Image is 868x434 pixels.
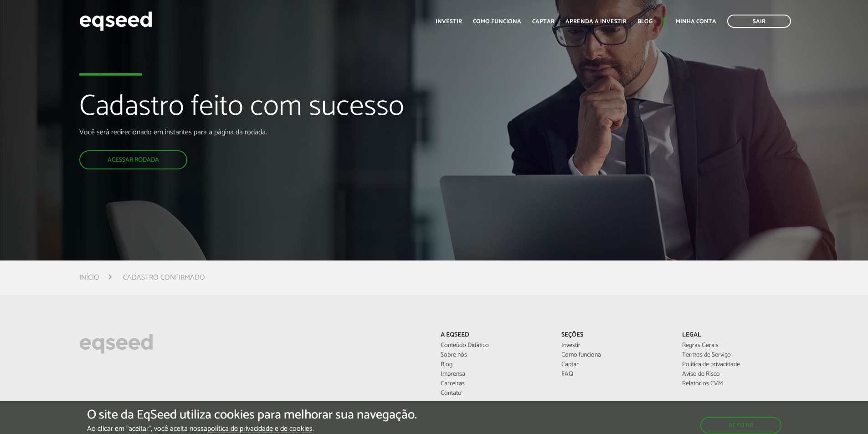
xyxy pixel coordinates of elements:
[441,371,548,378] a: Imprensa
[561,371,668,378] a: FAQ
[565,19,627,25] a: Aprenda a investir
[561,342,668,349] a: Investir
[727,15,791,28] a: Sair
[79,150,187,169] a: Acessar rodada
[561,362,668,368] a: Captar
[87,408,417,422] h5: O site da EqSeed utiliza cookies para melhorar sua navegação.
[441,342,548,349] a: Conteúdo Didático
[441,390,548,397] a: Contato
[676,19,716,25] a: Minha conta
[207,425,313,433] a: política de privacidade e de cookies
[682,342,789,349] a: Regras Gerais
[473,19,521,25] a: Como funciona
[682,332,789,339] p: Legal
[87,424,417,433] p: Ao clicar em "aceitar", você aceita nossa .
[436,19,462,25] a: Investir
[441,381,548,387] a: Carreiras
[79,91,500,128] h1: Cadastro feito com sucesso
[561,352,668,358] a: Como funciona
[682,371,789,378] a: Aviso de Risco
[441,352,548,358] a: Sobre nós
[682,352,789,358] a: Termos de Serviço
[123,271,205,284] li: Cadastro confirmado
[441,362,548,368] a: Blog
[700,417,781,434] button: Aceitar
[441,332,548,339] p: A EqSeed
[79,274,99,281] a: Início
[79,128,500,137] p: Você será redirecionado em instantes para a página da rodada.
[561,332,668,339] p: Seções
[532,19,555,25] a: Captar
[79,9,152,33] img: EqSeed
[682,362,789,368] a: Política de privacidade
[79,332,153,356] img: EqSeed Logo
[637,19,652,25] a: Blog
[682,381,789,387] a: Relatórios CVM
